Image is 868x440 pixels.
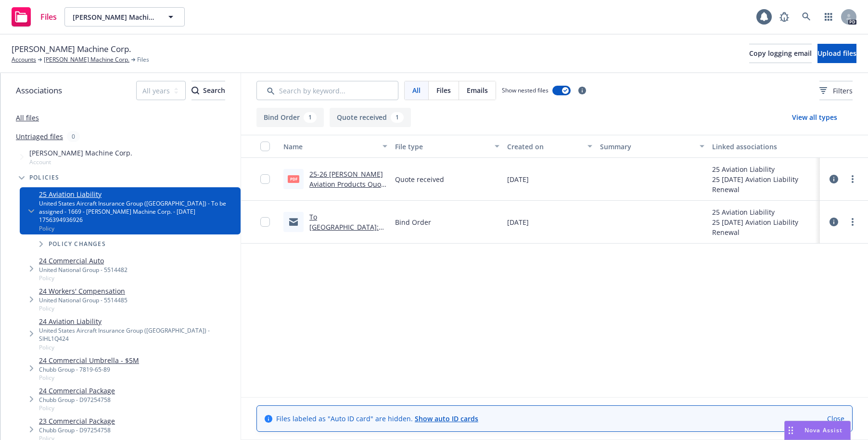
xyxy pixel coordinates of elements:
[29,158,132,166] span: Account
[309,169,387,209] a: 25-26 [PERSON_NAME] Aviation Products Quote [DATE] to [DATE]_USAIG.pdf
[191,81,225,100] button: SearchSearch
[39,296,128,304] div: United National Group - 5514485
[708,135,820,158] button: Linked associations
[39,355,139,365] a: 24 Commercial Umbrella - $5M
[712,164,816,174] div: 25 Aviation Liability
[260,174,270,184] input: Toggle Row Selected
[40,13,57,21] span: Files
[507,217,529,227] span: [DATE]
[804,426,842,434] span: Nova Assist
[283,142,377,152] div: Name
[596,135,708,158] button: Summary
[817,49,856,58] span: Upload files
[507,142,582,152] div: Created on
[39,365,139,374] div: Chubb Group - 7819-65-89
[502,86,549,94] span: Show nested files
[73,12,156,22] span: [PERSON_NAME] Machine Corp.
[819,7,838,26] a: Switch app
[712,207,816,217] div: 25 Aviation Liability
[280,135,391,158] button: Name
[395,142,488,152] div: File type
[712,142,816,152] div: Linked associations
[304,112,317,123] div: 1
[712,174,816,194] div: 25 [DATE] Aviation Liability Renewal
[847,173,858,185] a: more
[64,7,185,26] button: [PERSON_NAME] Machine Corp.
[797,7,816,26] a: Search
[256,108,324,127] button: Bind Order
[507,174,529,184] span: [DATE]
[847,216,858,228] a: more
[12,55,36,64] a: Accounts
[276,414,478,424] span: Files labeled as "Auto ID card" are hidden.
[819,86,853,96] span: Filters
[784,421,851,440] button: Nova Assist
[330,108,411,127] button: Quote received
[436,85,451,95] span: Files
[16,84,62,97] span: Associations
[260,142,270,151] input: Select all
[191,81,225,100] div: Search
[39,416,115,426] a: 23 Commercial Package
[39,396,115,404] div: Chubb Group - D97254758
[39,404,115,412] span: Policy
[391,112,404,123] div: 1
[16,131,63,142] a: Untriaged files
[39,286,128,296] a: 24 Workers' Compensation
[415,414,478,423] a: Show auto ID cards
[412,85,421,95] span: All
[395,217,431,227] span: Bind Order
[67,131,80,142] div: 0
[288,175,299,182] span: pdf
[309,212,379,242] a: To [GEOGRAPHIC_DATA]: Request to bind .msg
[391,135,503,158] button: File type
[819,81,853,100] button: Filters
[137,55,149,64] span: Files
[39,374,139,382] span: Policy
[39,199,237,224] div: United States Aircraft Insurance Group ([GEOGRAPHIC_DATA]) - To be assigned - 1669 - [PERSON_NAME...
[39,224,237,233] span: Policy
[39,266,128,274] div: United National Group - 5514482
[775,7,794,26] a: Report a Bug
[39,316,237,326] a: 24 Aviation Liability
[191,87,199,94] svg: Search
[467,85,488,95] span: Emails
[29,175,60,181] span: Policies
[29,148,132,158] span: [PERSON_NAME] Machine Corp.
[712,217,816,237] div: 25 [DATE] Aviation Liability Renewal
[749,44,812,63] button: Copy logging email
[39,343,237,351] span: Policy
[44,55,129,64] a: [PERSON_NAME] Machine Corp.
[785,421,797,440] div: Drag to move
[503,135,597,158] button: Created on
[833,86,853,96] span: Filters
[600,142,693,152] div: Summary
[39,386,115,396] a: 24 Commercial Package
[39,426,115,434] div: Chubb Group - D97254758
[39,189,237,199] a: 25 Aviation Liability
[827,414,844,424] a: Close
[8,3,61,30] a: Files
[260,217,270,227] input: Toggle Row Selected
[777,108,853,127] button: View all types
[39,304,128,312] span: Policy
[49,241,106,247] span: Policy changes
[39,326,237,343] div: United States Aircraft Insurance Group ([GEOGRAPHIC_DATA]) - SIHL1Q424
[39,256,128,266] a: 24 Commercial Auto
[395,174,444,184] span: Quote received
[749,49,812,58] span: Copy logging email
[39,274,128,282] span: Policy
[16,113,39,122] a: All files
[817,44,856,63] button: Upload files
[12,43,131,55] span: [PERSON_NAME] Machine Corp.
[256,81,398,100] input: Search by keyword...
